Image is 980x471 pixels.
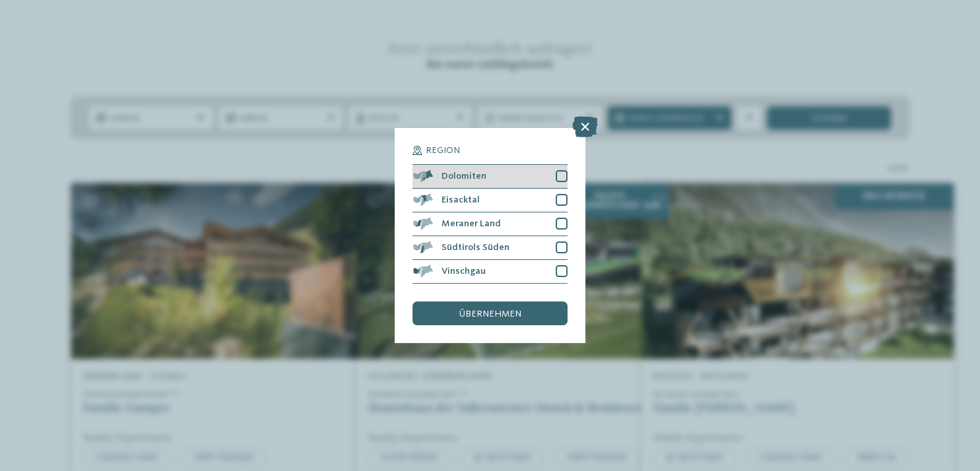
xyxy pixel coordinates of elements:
[441,195,480,204] span: Eisacktal
[426,146,460,155] span: Region
[441,243,509,252] span: Südtirols Süden
[459,309,521,319] span: übernehmen
[441,219,501,228] span: Meraner Land
[441,172,486,181] span: Dolomiten
[441,267,486,276] span: Vinschgau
